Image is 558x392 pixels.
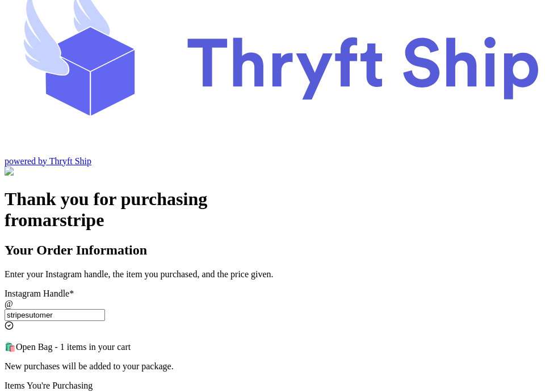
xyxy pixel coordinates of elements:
[5,269,553,280] p: Enter your Instagram handle, the item you purchased, and the price given.
[5,189,553,231] h1: Thank you for purchasing from
[43,210,104,230] span: arstripe
[5,342,16,352] span: 🛍️
[16,342,131,352] span: Open Bag - 1 items in your cart
[5,156,91,166] a: powered by Thryft Ship
[5,299,553,309] div: @
[5,289,74,298] label: Instagram Handle
[5,166,118,177] img: Customer Form Background
[5,361,553,372] p: New purchases will be added to your package.
[5,381,553,391] p: Items You're Purchasing
[5,243,553,258] h2: Your Order Information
